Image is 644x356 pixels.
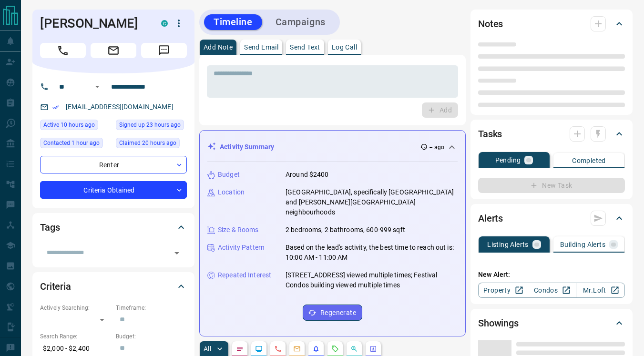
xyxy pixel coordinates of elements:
span: Message [141,43,187,58]
p: Pending [495,157,521,163]
div: Thu Aug 14 2025 [116,120,187,133]
div: Fri Aug 15 2025 [40,120,111,133]
p: Log Call [332,44,357,51]
p: [STREET_ADDRESS] viewed multiple times; Festival Condos building viewed multiple times [286,270,458,290]
div: Alerts [478,207,625,230]
p: Send Text [290,44,320,51]
p: [GEOGRAPHIC_DATA], specifically [GEOGRAPHIC_DATA] and [PERSON_NAME][GEOGRAPHIC_DATA] neighbourhoods [286,187,458,217]
h1: [PERSON_NAME] [40,16,147,31]
div: Showings [478,312,625,335]
span: Contacted 1 hour ago [43,138,100,148]
h2: Tags [40,220,60,235]
p: Activity Pattern [218,243,265,253]
p: Based on the lead's activity, the best time to reach out is: 10:00 AM - 11:00 AM [286,243,458,263]
p: Send Email [244,44,278,51]
button: Open [170,246,184,260]
h2: Showings [478,315,519,331]
button: Campaigns [266,14,335,30]
span: Call [40,43,86,58]
a: [EMAIL_ADDRESS][DOMAIN_NAME] [66,103,174,111]
p: Budget: [116,332,187,341]
p: Timeframe: [116,304,187,312]
svg: Notes [236,345,244,353]
div: Criteria Obtained [40,181,187,199]
p: New Alert: [478,270,625,280]
svg: Lead Browsing Activity [255,345,263,353]
div: Tags [40,216,187,239]
svg: Listing Alerts [312,345,320,353]
p: 2 bedrooms, 2 bathrooms, 600-999 sqft [286,225,405,235]
h2: Alerts [478,211,503,226]
p: Add Note [204,44,233,51]
span: Claimed 20 hours ago [119,138,176,148]
svg: Calls [274,345,282,353]
div: condos.ca [161,20,168,27]
p: All [204,346,211,352]
div: Renter [40,156,187,173]
p: -- ago [429,143,444,152]
div: Tasks [478,122,625,145]
span: Active 10 hours ago [43,120,95,130]
p: Repeated Interest [218,270,271,280]
div: Fri Aug 15 2025 [116,138,187,151]
p: Building Alerts [560,241,605,248]
button: Regenerate [303,305,362,321]
a: Mr.Loft [576,283,625,298]
p: Actively Searching: [40,304,111,312]
p: Search Range: [40,332,111,341]
svg: Agent Actions [369,345,377,353]
button: Open [92,81,103,92]
span: Signed up 23 hours ago [119,120,181,130]
p: Activity Summary [220,142,274,152]
button: Timeline [204,14,262,30]
p: Budget [218,170,240,180]
p: Size & Rooms [218,225,259,235]
p: Completed [572,157,606,164]
div: Activity Summary-- ago [207,138,458,156]
p: Around $2400 [286,170,329,180]
a: Condos [527,283,576,298]
p: Listing Alerts [487,241,529,248]
svg: Emails [293,345,301,353]
h2: Tasks [478,126,502,142]
span: Email [91,43,136,58]
div: Fri Aug 15 2025 [40,138,111,151]
div: Criteria [40,275,187,298]
h2: Notes [478,16,503,31]
svg: Requests [331,345,339,353]
a: Property [478,283,527,298]
svg: Email Verified [52,104,59,111]
h2: Criteria [40,279,71,294]
svg: Opportunities [350,345,358,353]
div: Notes [478,12,625,35]
p: Location [218,187,245,197]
